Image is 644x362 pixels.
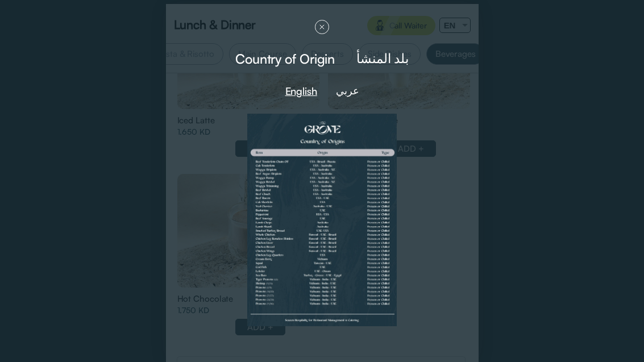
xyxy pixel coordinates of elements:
[315,20,329,34] img: close%20popup%20button.svg
[336,85,359,97] span: عربي
[356,50,409,68] span: بلد المنشأ
[247,114,397,326] img: e7a94c0b~~~1000019490.jpg
[285,85,317,97] span: English
[235,50,335,68] span: Country of Origin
